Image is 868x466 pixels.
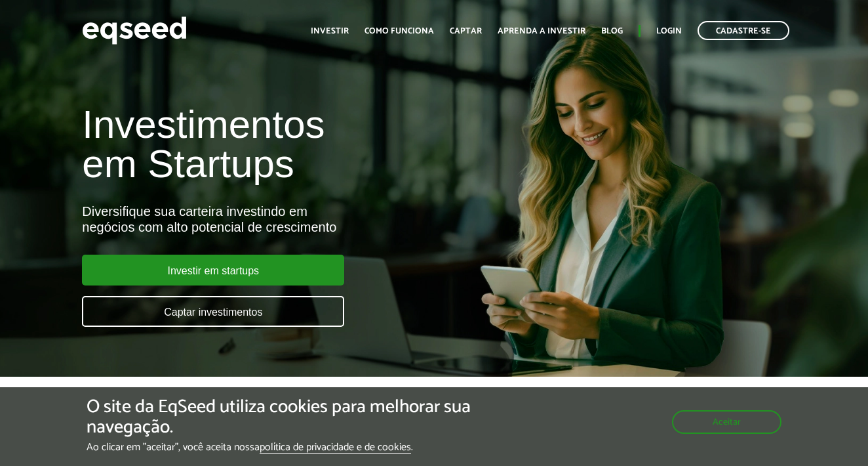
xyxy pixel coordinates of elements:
a: Captar [450,27,482,35]
a: política de privacidade e de cookies [260,442,411,454]
a: Cadastre-se [698,21,789,40]
a: Investir [311,27,349,35]
a: Login [656,27,682,35]
h1: Investimentos em Startups [82,105,496,184]
a: Captar investimentos [82,296,344,327]
a: Investir em startups [82,255,344,286]
img: EqSeed [82,13,187,48]
p: Ao clicar em "aceitar", você aceita nossa . [87,441,503,454]
a: Como funciona [365,27,434,35]
button: Aceitar [672,410,781,434]
div: Diversifique sua carteira investindo em negócios com alto potencial de crescimento [82,203,496,235]
a: Aprenda a investir [498,27,585,35]
h5: O site da EqSeed utiliza cookies para melhorar sua navegação. [87,397,503,438]
a: Blog [601,27,623,35]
